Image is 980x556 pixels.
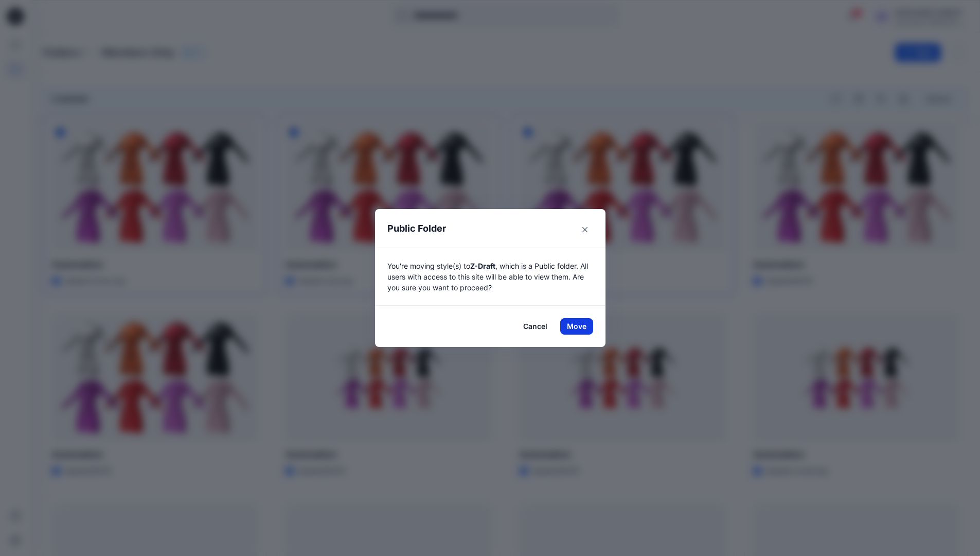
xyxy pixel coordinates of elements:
button: Move [560,318,593,335]
strong: Z-Draft [470,262,495,270]
header: Public Folder [375,209,594,248]
p: You're moving style(s) to , which is a Public folder. All users with access to this site will be ... [387,260,593,293]
button: Cancel [516,318,554,335]
button: Close [577,221,593,238]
